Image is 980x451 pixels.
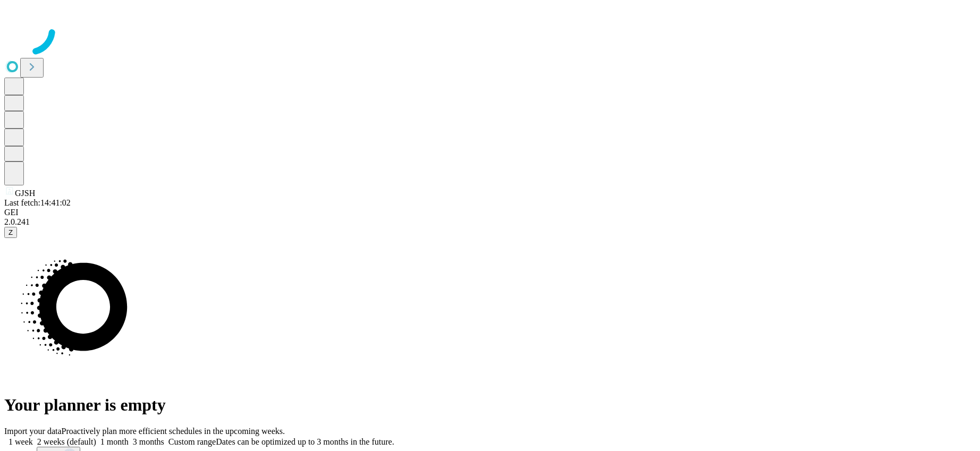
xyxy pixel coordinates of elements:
button: Z [4,227,17,238]
div: GEI [4,208,976,217]
span: GJSH [15,189,35,198]
span: 2 weeks (default) [37,437,96,446]
span: 1 month [100,437,129,446]
h1: Your planner is empty [4,395,976,415]
span: Import your data [4,427,62,436]
span: Custom range [168,437,216,446]
span: Proactively plan more efficient schedules in the upcoming weeks. [62,427,285,436]
div: 2.0.241 [4,217,976,227]
span: Z [9,228,13,236]
span: Dates can be optimized up to 3 months in the future. [216,437,394,446]
span: Last fetch: 14:41:02 [4,198,71,207]
span: 3 months [133,437,164,446]
span: 1 week [9,437,33,446]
